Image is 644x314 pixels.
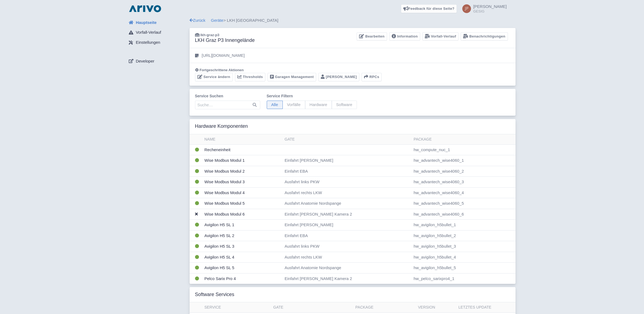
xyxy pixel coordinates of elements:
[267,101,283,109] span: Alle
[124,27,190,38] a: Vorfall-Verlauf
[268,73,316,81] a: Garagen Management
[456,302,507,313] th: Letztes Update
[124,38,190,48] a: Einstellungen
[282,263,411,273] td: Ausfahrt Anatomie Nordspange
[195,93,260,99] label: Service suchen
[202,302,271,313] th: Service
[282,198,411,209] td: Ausfahrt Anatomie Nordspange
[473,4,507,9] span: [PERSON_NAME]
[195,292,234,298] h3: Software Services
[195,38,255,43] h3: LKH Graz P3 Innengelände
[190,18,206,23] a: Zurück
[195,123,248,129] h3: Hardware Komponenten
[318,73,359,81] a: [PERSON_NAME]
[401,4,457,13] a: Feedback für diese Seite?
[202,241,282,252] td: Avigilon H5 SL 3
[282,241,411,252] td: Ausfahrt links PKW
[282,209,411,220] td: Einfahrt [PERSON_NAME] Kamera 2
[200,33,219,37] span: lkh-graz-p3
[411,155,516,166] td: hw_advantech_wise4060_1
[282,177,411,188] td: Ausfahrt links PKW
[411,241,516,252] td: hw_avigilon_h5bullet_3
[282,187,411,198] td: Ausfahrt rechts LKW
[461,32,508,41] a: Benachrichtigungen
[202,155,282,166] td: Wise Modbus Modul 1
[282,101,305,109] span: Vorfälle
[267,93,357,99] label: Service filtern
[202,252,282,263] td: Avigilon H5 SL 4
[282,230,411,241] td: Einfahrt EBA
[332,101,357,109] span: Software
[211,18,224,23] a: Geräte
[411,187,516,198] td: hw_advantech_wise4060_4
[202,209,282,220] td: Wise Modbus Modul 6
[411,166,516,177] td: hw_advantech_wise4060_2
[353,302,416,313] th: Package
[136,39,160,46] span: Einstellungen
[202,273,282,284] td: Pelco Sarix Pro 4
[411,209,516,220] td: hw_advantech_wise4060_6
[416,302,456,313] th: Version
[282,155,411,166] td: Einfahrt [PERSON_NAME]
[282,134,411,145] th: Gate
[411,273,516,284] td: hw_pelco_sarixpro4_1
[202,220,282,231] td: Avigilon H5 SL 1
[459,4,507,13] a: [PERSON_NAME] GESIG
[473,10,507,13] small: GESIG
[411,144,516,155] td: hw_compute_nuc_1
[202,134,282,145] th: Name
[305,101,332,109] span: Hardware
[124,56,190,66] a: Developer
[202,52,245,59] p: [URL][DOMAIN_NAME]
[190,17,516,24] div: > LKH [GEOGRAPHIC_DATA]
[411,198,516,209] td: hw_advantech_wise4060_5
[136,29,161,36] span: Vorfall-Verlauf
[271,302,353,313] th: Gate
[202,177,282,188] td: Wise Modbus Modul 3
[202,166,282,177] td: Wise Modbus Modul 2
[411,177,516,188] td: hw_advantech_wise4060_3
[202,198,282,209] td: Wise Modbus Modul 5
[282,166,411,177] td: Einfahrt EBA
[128,4,162,13] img: logo
[202,187,282,198] td: Wise Modbus Modul 4
[411,220,516,231] td: hw_avigilon_h5bullet_1
[282,252,411,263] td: Ausfahrt rechts LKW
[411,263,516,273] td: hw_avigilon_h5bullet_5
[362,73,382,81] button: RPCs
[411,252,516,263] td: hw_avigilon_h5bullet_4
[202,144,282,155] td: Recheneinheit
[357,32,387,41] a: Bearbeiten
[389,32,420,41] a: Information
[202,230,282,241] td: Avigilon H5 SL 2
[136,58,154,64] span: Developer
[200,68,244,72] span: Fortgeschrittene Aktionen
[411,230,516,241] td: hw_avigilon_h5bullet_2
[195,73,233,81] a: Service ändern
[124,17,190,28] a: Hauptseite
[235,73,265,81] a: Thresholds
[195,101,260,109] input: Suche…
[202,263,282,273] td: Avigilon H5 SL 5
[422,32,458,41] a: Vorfall-Verlauf
[411,134,516,145] th: Package
[282,220,411,231] td: Einfahrt [PERSON_NAME]
[282,273,411,284] td: Einfahrt [PERSON_NAME] Kamera 2
[136,20,157,26] span: Hauptseite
